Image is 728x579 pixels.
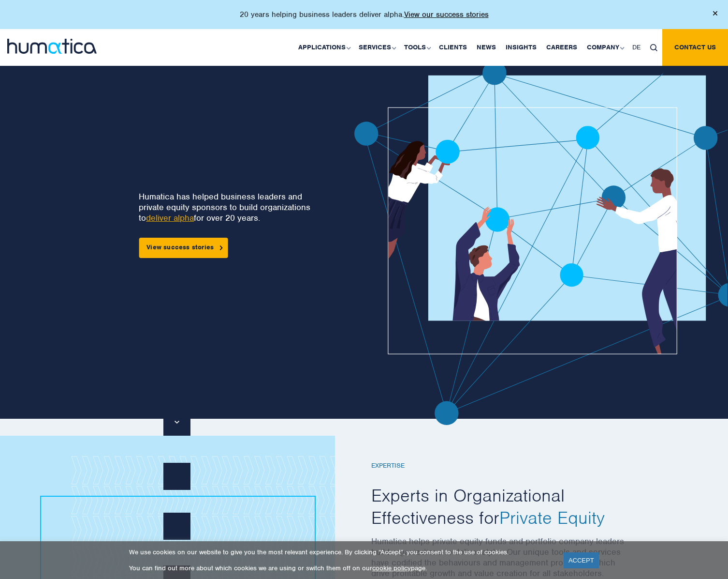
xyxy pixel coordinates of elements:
a: Insights [501,29,541,66]
a: ACCEPT [564,552,599,568]
img: downarrow [175,421,179,424]
a: View success stories [139,238,228,258]
img: search_icon [650,44,657,51]
span: Private Equity [499,506,605,529]
img: logo [7,39,97,54]
a: DE [627,29,645,66]
a: Services [354,29,399,66]
h2: Experts in Organizational Effectiveness for [371,485,632,529]
a: View our success stories [404,10,489,19]
p: Humatica has helped business leaders and private equity sponsors to build organizations to for ov... [139,191,315,223]
a: cookie policy [372,564,411,572]
a: News [472,29,501,66]
p: 20 years helping business leaders deliver alpha. [240,10,489,19]
img: arrowicon [219,245,222,250]
h6: EXPERTISE [371,462,632,470]
span: DE [632,43,641,51]
p: You can find out more about which cookies we are using or switch them off on our page. [129,564,552,572]
a: Contact us [662,29,728,66]
a: Careers [541,29,582,66]
a: Clients [434,29,472,66]
p: We use cookies on our website to give you the most relevant experience. By clicking “Accept”, you... [129,548,552,556]
a: deliver alpha [146,213,194,223]
a: Company [582,29,627,66]
a: Applications [293,29,354,66]
a: Tools [399,29,434,66]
